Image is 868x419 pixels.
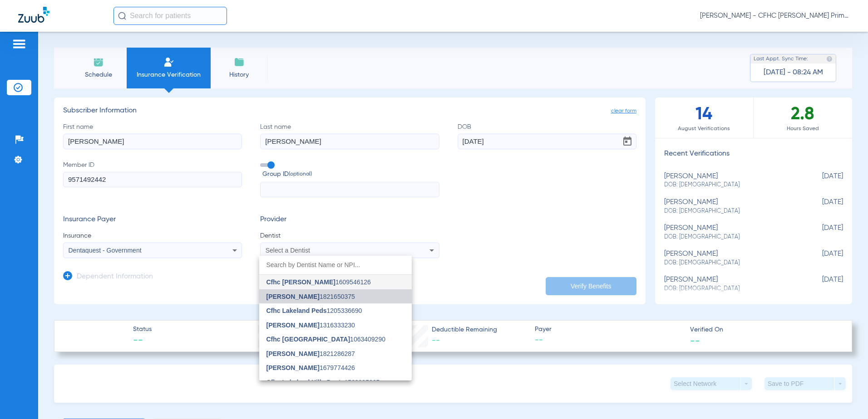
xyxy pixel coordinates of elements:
[266,379,345,386] span: Cfhc Lakeland Hills Denta
[266,322,320,329] span: [PERSON_NAME]
[266,322,355,328] span: 1316333230
[266,293,320,300] span: [PERSON_NAME]
[823,375,868,419] iframe: Chat Widget
[259,256,412,274] input: dropdown search
[266,351,355,357] span: 1821286287
[266,364,320,371] span: [PERSON_NAME]
[266,350,320,357] span: [PERSON_NAME]
[266,307,362,314] span: 1205336690
[266,336,385,342] span: 1063409290
[266,279,371,285] span: 1609546126
[266,307,327,314] span: Cfhc Lakeland Peds
[266,293,355,300] span: 1821650375
[266,379,380,385] span: 1568095065
[266,365,355,371] span: 1679774426
[266,336,350,343] span: Cfhc [GEOGRAPHIC_DATA]
[266,278,335,286] span: Cfhc [PERSON_NAME]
